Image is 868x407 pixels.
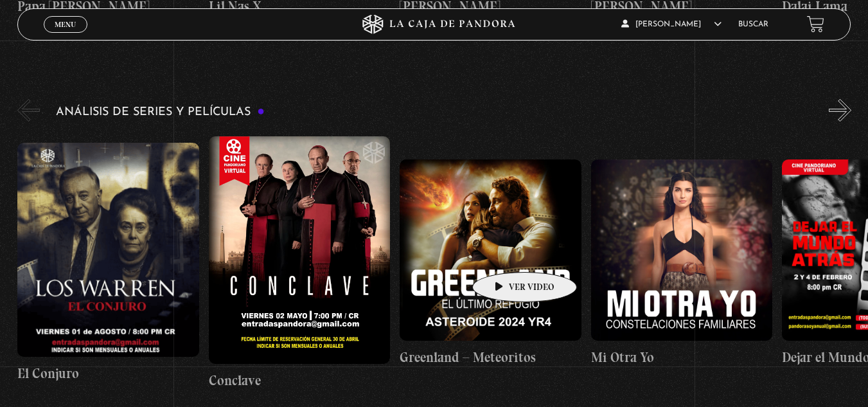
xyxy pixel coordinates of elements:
h4: Conclave [209,370,391,391]
h4: El Conjuro [17,363,199,384]
span: Menu [55,21,76,28]
h3: Análisis de series y películas [56,106,265,118]
a: Greenland – Meteoritos [400,131,581,396]
h4: Mi Otra Yo [591,347,773,368]
span: Cerrar [50,31,80,40]
h4: Greenland – Meteoritos [400,347,581,368]
a: El Conjuro [17,131,199,396]
a: View your shopping cart [807,15,824,33]
span: [PERSON_NAME] [621,21,722,28]
a: Mi Otra Yo [591,131,773,396]
button: Next [829,99,851,122]
a: Conclave [209,131,391,396]
a: Buscar [738,21,768,28]
button: Previous [17,99,40,122]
